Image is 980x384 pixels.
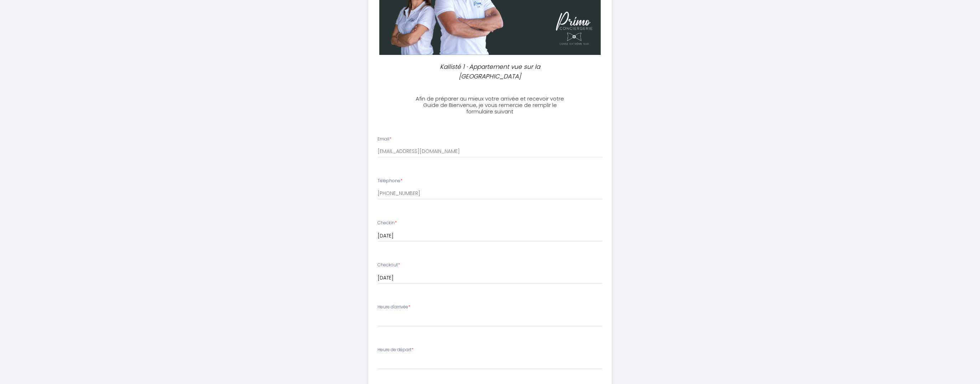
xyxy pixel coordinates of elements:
label: Heure d'arrivée [378,304,410,311]
label: Heure de départ [378,347,414,353]
h3: Afin de préparer au mieux votre arrivée et recevoir votre Guide de Bienvenue, je vous remercie de... [411,96,569,115]
label: Checkout [378,262,400,268]
label: Téléphone [378,178,402,184]
p: Kallisté 1 · Appartement vue sur la [GEOGRAPHIC_DATA] [414,62,566,81]
label: Email [378,136,391,143]
label: Checkin [378,220,397,226]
